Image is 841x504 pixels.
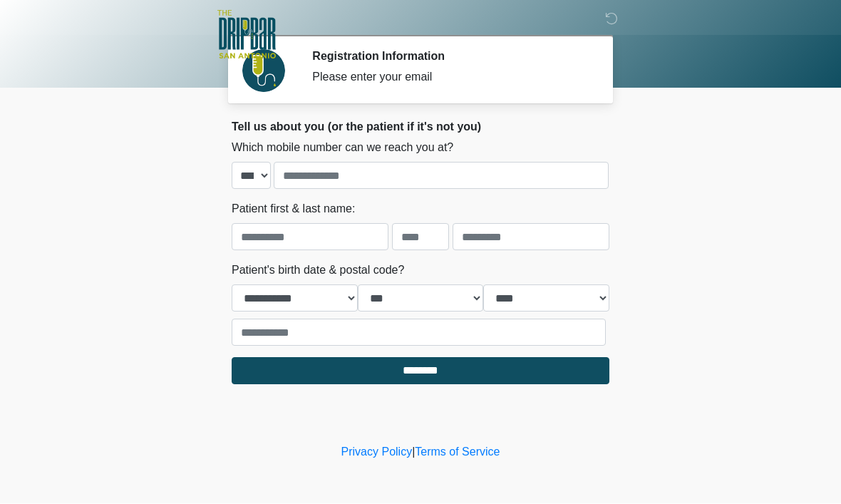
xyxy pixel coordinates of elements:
label: Which mobile number can we reach you at? [232,140,453,157]
a: Privacy Policy [341,446,413,458]
img: The DRIPBaR - San Antonio Fossil Creek Logo [217,11,276,61]
h2: Tell us about you (or the patient if it's not you) [232,120,609,134]
a: | [412,446,415,458]
a: Terms of Service [415,446,500,458]
label: Patient's birth date & postal code? [232,262,404,279]
label: Patient first & last name: [232,201,355,218]
img: Agent Avatar [242,50,285,93]
div: Please enter your email [312,69,588,86]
